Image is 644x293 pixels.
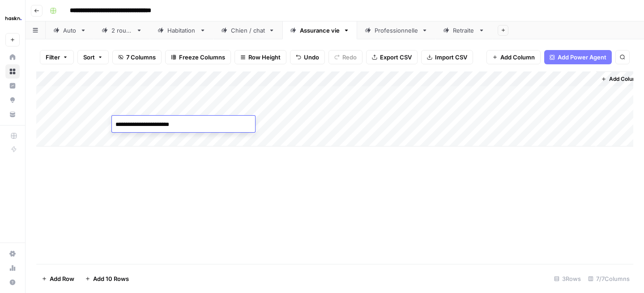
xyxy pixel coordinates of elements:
button: Row Height [235,50,286,64]
span: Add Row [50,274,74,283]
div: Habitation [167,26,196,35]
button: Workspace: Haskn [5,7,20,29]
div: Retraite [453,26,475,35]
span: Sort [83,53,95,62]
button: Export CSV [366,50,418,64]
span: Add 10 Rows [93,274,129,283]
button: Redo [328,50,363,64]
button: Add Column [486,50,541,64]
a: Your Data [5,107,20,121]
a: Retraite [435,21,492,39]
button: Undo [290,50,325,64]
span: Import CSV [435,53,467,62]
button: Add Row [36,272,80,286]
button: Filter [40,50,74,64]
span: Add Column [609,75,640,83]
button: Add Power Agent [544,50,612,64]
div: 2 roues [111,26,132,35]
a: Insights [5,79,20,93]
div: Professionnelle [375,26,418,35]
a: Assurance vie [282,21,357,39]
a: Usage [5,261,20,275]
a: Habitation [150,21,213,39]
div: Auto [63,26,77,35]
a: Opportunities [5,93,20,107]
span: Add Power Agent [558,53,606,62]
button: Sort [77,50,109,64]
a: Auto [46,21,94,39]
a: Chien / chat [213,21,282,39]
button: 7 Columns [112,50,162,64]
a: 2 roues [94,21,150,39]
div: 3 Rows [550,272,584,286]
div: 7/7 Columns [584,272,633,286]
span: Filter [46,53,60,62]
button: Add Column [597,73,644,85]
img: Haskn Logo [5,10,21,26]
button: Help + Support [5,275,20,289]
span: Freeze Columns [179,53,225,62]
span: Row Height [248,53,281,62]
span: 7 Columns [126,53,156,62]
a: Home [5,50,20,64]
div: Chien / chat [231,26,265,35]
button: Freeze Columns [165,50,231,64]
div: Assurance vie [300,26,340,35]
span: Redo [342,53,357,62]
button: Add 10 Rows [80,272,134,286]
span: Undo [304,53,319,62]
span: Add Column [500,53,535,62]
span: Export CSV [380,53,412,62]
a: Browse [5,64,20,79]
a: Professionnelle [357,21,435,39]
button: Import CSV [421,50,473,64]
a: Settings [5,247,20,261]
